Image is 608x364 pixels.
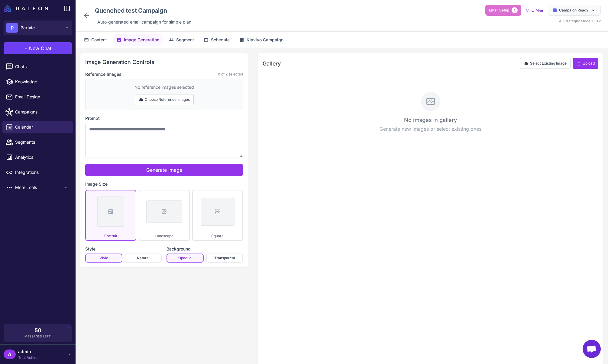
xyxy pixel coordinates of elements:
[15,63,68,70] span: Chats
[4,5,50,12] a: Raleon Logo
[15,154,68,161] span: Analytics
[176,37,194,43] span: Segment
[155,234,173,238] span: Landscape
[85,164,243,176] button: Generate Image
[97,19,191,25] span: Auto‑generated email campaign for simple plan
[139,190,190,241] button: Landscape
[247,37,283,43] span: Klaviyo Campaign
[263,59,281,68] h2: Gallery
[104,234,117,238] span: Portrait
[29,45,51,52] span: New Chat
[2,166,73,179] a: Integrations
[573,58,598,69] button: Upload
[34,328,41,333] span: 50
[526,8,543,13] a: View Plan
[2,106,73,118] a: Campaigns
[211,37,230,43] span: Schedule
[15,78,68,85] span: Knowledge
[2,60,73,73] a: Chats
[6,23,18,33] div: P
[520,58,571,69] button: Select Existing Image
[125,254,162,263] button: Natural
[206,254,243,263] button: Transparent
[4,42,72,54] button: +New Chat
[85,71,121,78] label: Reference Images
[559,8,588,13] span: Campaign Ready
[2,121,73,133] a: Calendar
[15,139,68,145] span: Segments
[80,34,111,46] button: Content
[85,246,162,252] label: Style
[146,167,182,173] span: Generate Image
[165,34,198,46] button: Segment
[18,355,37,360] span: Trial Active
[167,246,243,252] label: Background
[15,124,68,130] span: Calendar
[218,72,243,77] span: 0 of 2 selected
[134,84,194,91] div: No reference images selected
[4,5,48,12] img: Raleon Logo
[85,181,243,187] label: Image Size
[264,116,597,124] h3: No images in gallery
[200,34,233,46] button: Schedule
[583,340,601,358] a: Open chat
[85,254,122,263] button: Vivid
[2,151,73,164] a: Analytics
[24,45,28,52] span: +
[15,94,68,100] span: Email Design
[85,190,136,241] button: Portrait
[559,19,601,23] span: AI Strategist Model 0.9.2
[264,125,597,133] p: Generate new images or select existing ones
[2,136,73,148] a: Segments
[2,75,73,88] a: Knowledge
[21,24,35,31] span: Parívie
[85,58,243,66] h2: Image Generation Controls
[135,94,194,105] button: Choose Reference Images
[2,91,73,103] a: Email Design
[15,184,63,191] span: More Tools
[15,109,68,115] span: Campaigns
[192,190,243,241] button: Square
[485,5,521,16] button: Email Setup2
[489,8,509,13] span: Email Setup
[4,350,16,359] div: A
[124,37,159,43] span: Image Generation
[512,7,518,13] span: 2
[236,34,287,46] button: Klaviyo Campaign
[113,34,163,46] button: Image Generation
[91,37,107,43] span: Content
[95,18,194,27] div: Click to edit description
[92,5,194,16] div: Click to edit campaign name
[15,169,68,176] span: Integrations
[211,234,224,238] span: Square
[24,334,51,339] span: Messages Left
[4,21,72,35] button: PParívie
[167,254,204,263] button: Opaque
[18,348,37,355] span: admin
[85,115,243,122] label: Prompt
